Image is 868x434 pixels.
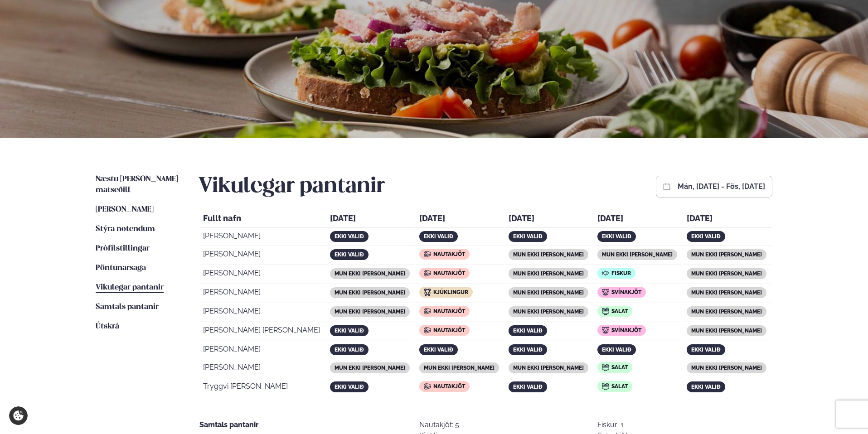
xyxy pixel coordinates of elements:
a: Útskrá [96,321,119,332]
span: ekki valið [335,384,364,390]
th: [DATE] [416,211,504,228]
span: ekki valið [602,233,631,240]
span: Útskrá [96,323,119,330]
button: mán, [DATE] - fös, [DATE] [678,183,765,190]
span: ekki valið [691,233,721,240]
a: Prófílstillingar [96,243,150,254]
th: [DATE] [326,211,415,228]
td: Tryggvi [PERSON_NAME] [199,379,325,397]
td: [PERSON_NAME] [199,342,325,359]
span: mun ekki [PERSON_NAME] [691,251,762,258]
span: Nautakjöt [433,383,465,390]
div: Fiskur: 1 [597,420,635,430]
h2: Vikulegar pantanir [199,174,385,199]
td: [PERSON_NAME] [199,247,325,265]
span: Fiskur [611,270,631,276]
span: ekki valið [424,347,453,353]
a: Samtals pantanir [96,302,159,313]
strong: Samtals pantanir [199,420,258,429]
span: [PERSON_NAME] [96,206,154,213]
span: ekki valið [513,328,543,334]
a: Næstu [PERSON_NAME] matseðill [96,174,180,196]
th: [DATE] [505,211,593,228]
span: ekki valið [513,347,543,353]
span: ekki valið [335,233,364,240]
td: [PERSON_NAME] [PERSON_NAME] [199,323,325,341]
span: ekki valið [335,328,364,334]
img: icon img [602,289,609,296]
img: icon img [602,270,609,277]
span: mun ekki [PERSON_NAME] [335,289,405,296]
span: ekki valið [602,347,631,353]
th: [DATE] [594,211,682,228]
img: icon img [424,270,431,277]
span: Svínakjöt [611,327,641,333]
span: Nautakjöt [433,327,465,333]
td: [PERSON_NAME] [199,360,325,378]
div: Nautakjöt: 5 [419,420,459,430]
span: ekki valið [424,233,453,240]
span: mun ekki [PERSON_NAME] [691,328,762,334]
img: icon img [602,308,609,315]
span: mun ekki [PERSON_NAME] [513,365,584,371]
span: mun ekki [PERSON_NAME] [335,365,405,371]
img: icon img [424,383,431,390]
span: Nautakjöt [433,270,465,276]
td: [PERSON_NAME] [199,304,325,322]
span: mun ekki [PERSON_NAME] [335,309,405,315]
img: icon img [424,327,431,334]
span: Samtals pantanir [96,303,159,311]
img: icon img [424,289,431,296]
a: Cookie settings [9,406,28,425]
span: Prófílstillingar [96,245,150,252]
span: Nautakjöt [433,308,465,314]
span: ekki valið [513,233,543,240]
span: mun ekki [PERSON_NAME] [691,289,762,296]
span: ekki valið [513,384,543,390]
span: mun ekki [PERSON_NAME] [691,365,762,371]
span: Salat [611,364,628,371]
span: Nautakjöt [433,251,465,257]
span: Næstu [PERSON_NAME] matseðill [96,175,178,194]
span: Salat [611,308,628,314]
th: Fullt nafn [199,211,325,228]
span: ekki valið [691,347,721,353]
span: Pöntunarsaga [96,264,146,272]
a: Stýra notendum [96,224,155,235]
a: Vikulegar pantanir [96,282,164,293]
a: Pöntunarsaga [96,263,146,274]
span: mun ekki [PERSON_NAME] [691,270,762,277]
span: mun ekki [PERSON_NAME] [602,251,673,258]
span: ekki valið [691,384,721,390]
span: mun ekki [PERSON_NAME] [691,309,762,315]
td: [PERSON_NAME] [199,266,325,284]
span: mun ekki [PERSON_NAME] [513,309,584,315]
span: Salat [611,383,628,390]
img: icon img [424,308,431,315]
a: [PERSON_NAME] [96,204,154,215]
span: mun ekki [PERSON_NAME] [513,270,584,277]
span: mun ekki [PERSON_NAME] [335,270,405,277]
td: [PERSON_NAME] [199,229,325,246]
th: [DATE] [683,211,771,228]
img: icon img [602,327,609,334]
img: icon img [602,364,609,371]
span: mun ekki [PERSON_NAME] [424,365,495,371]
span: Svínakjöt [611,289,641,295]
span: Stýra notendum [96,225,155,233]
span: ekki valið [335,347,364,353]
span: Kjúklingur [433,289,468,295]
td: [PERSON_NAME] [199,285,325,303]
img: icon img [602,383,609,390]
span: mun ekki [PERSON_NAME] [513,251,584,258]
img: icon img [424,251,431,258]
span: ekki valið [335,251,364,258]
span: mun ekki [PERSON_NAME] [513,289,584,296]
span: Vikulegar pantanir [96,284,164,291]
